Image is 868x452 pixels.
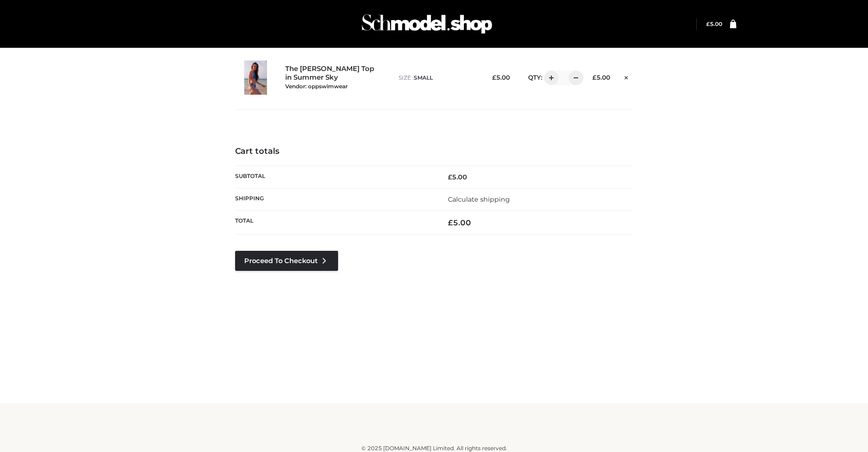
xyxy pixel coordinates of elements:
[285,83,348,90] small: Vendor: oppswimwear
[448,173,452,181] span: £
[414,74,433,81] span: SMALL
[519,71,577,85] div: QTY:
[592,74,610,81] bdi: 5.00
[448,173,467,181] bdi: 5.00
[235,211,434,235] th: Total
[235,188,434,210] th: Shipping
[492,74,510,81] bdi: 5.00
[399,74,477,82] p: size :
[706,20,710,27] span: £
[235,251,338,271] a: Proceed to Checkout
[235,166,434,188] th: Subtotal
[592,74,596,81] span: £
[619,71,633,82] a: Remove this item
[448,195,510,203] a: Calculate shipping
[706,20,722,27] bdi: 5.00
[706,20,722,27] a: £5.00
[285,65,379,90] a: The [PERSON_NAME] Top in Summer SkyVendor: oppswimwear
[235,147,633,157] h4: Cart totals
[492,74,496,81] span: £
[448,218,471,227] bdi: 5.00
[448,218,453,227] span: £
[359,6,495,42] img: Schmodel Admin 964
